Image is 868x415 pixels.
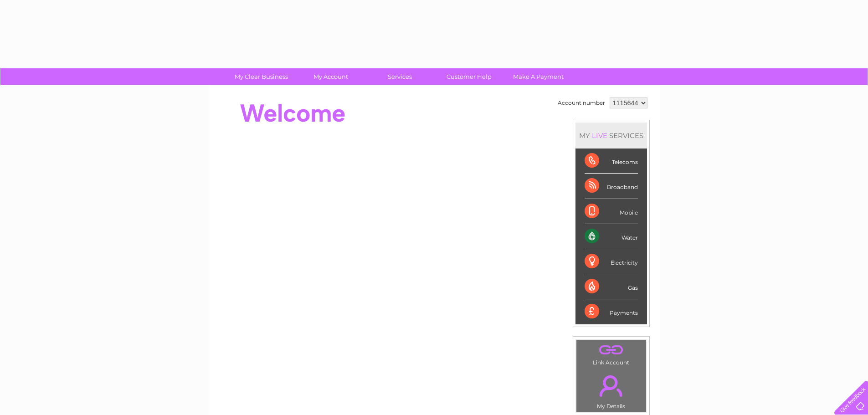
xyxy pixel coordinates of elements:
[576,368,647,412] td: My Details
[579,342,644,358] a: .
[293,68,368,85] a: My Account
[585,299,638,324] div: Payments
[585,199,638,224] div: Mobile
[585,149,638,174] div: Telecoms
[585,249,638,274] div: Electricity
[579,370,644,402] a: .
[585,224,638,249] div: Water
[431,68,507,85] a: Customer Help
[501,68,576,85] a: Make A Payment
[362,68,437,85] a: Services
[585,274,638,299] div: Gas
[585,174,638,199] div: Broadband
[576,339,647,368] td: Link Account
[590,131,609,140] div: LIVE
[224,68,299,85] a: My Clear Business
[575,123,647,149] div: MY SERVICES
[555,95,607,111] td: Account number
